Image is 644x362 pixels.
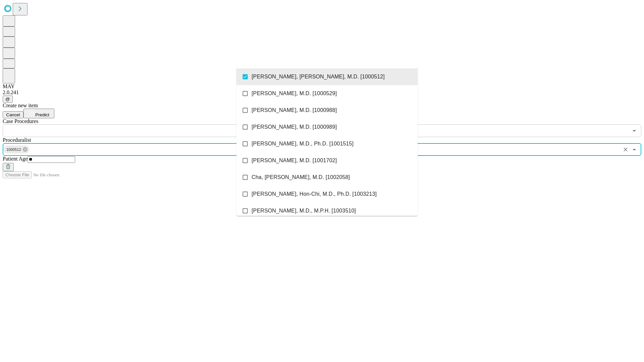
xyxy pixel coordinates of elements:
[621,145,630,154] button: Clear
[252,106,337,114] span: [PERSON_NAME], M.D. [1000988]
[3,89,641,96] div: 2.0.241
[3,156,28,162] span: Patient Age
[35,112,49,117] span: Predict
[630,126,639,135] button: Open
[252,73,385,81] span: [PERSON_NAME], [PERSON_NAME], M.D. [1000512]
[23,109,54,118] button: Predict
[5,97,10,102] span: @
[3,83,641,89] div: MAY
[4,146,24,154] span: 1000512
[6,112,20,117] span: Cancel
[3,96,13,103] button: @
[252,89,337,98] span: [PERSON_NAME], M.D. [1000529]
[252,190,377,198] span: [PERSON_NAME], Hon-Chi, M.D., Ph.D. [1003213]
[4,145,29,154] div: 1000512
[3,137,31,143] span: Proceduralist
[252,173,350,181] span: Cha, [PERSON_NAME], M.D. [1002058]
[252,123,337,131] span: [PERSON_NAME], M.D. [1000989]
[252,140,354,148] span: [PERSON_NAME], M.D., Ph.D. [1001515]
[252,207,356,215] span: [PERSON_NAME], M.D., M.P.H. [1003510]
[630,145,639,154] button: Close
[252,157,337,165] span: [PERSON_NAME], M.D. [1001702]
[3,103,38,108] span: Create new item
[3,118,38,124] span: Scheduled Procedure
[3,111,23,118] button: Cancel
